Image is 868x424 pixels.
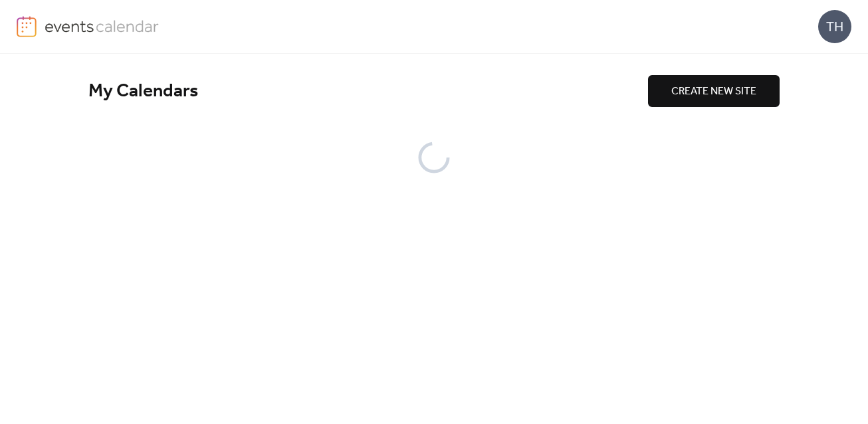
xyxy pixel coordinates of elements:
[818,10,851,43] div: TH
[648,75,780,107] button: CREATE NEW SITE
[88,80,648,103] div: My Calendars
[671,84,756,100] span: CREATE NEW SITE
[45,16,160,36] img: logo-type
[17,16,37,37] img: logo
